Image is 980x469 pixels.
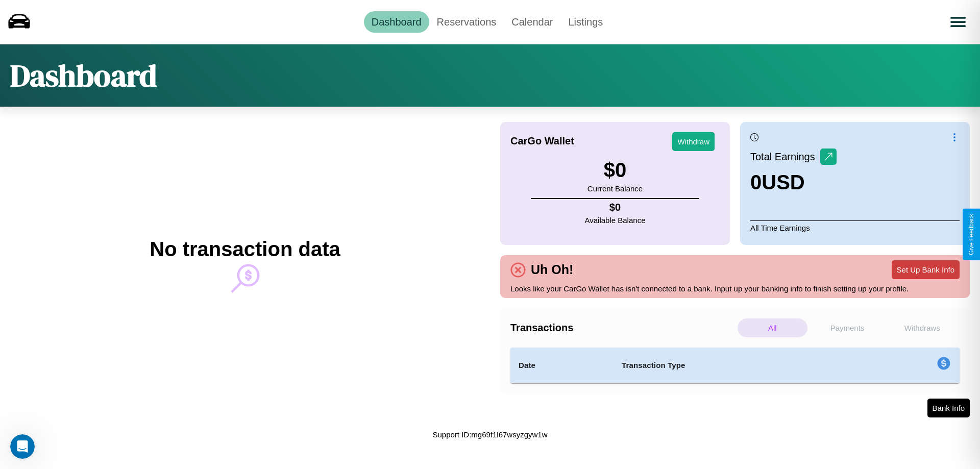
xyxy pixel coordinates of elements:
[510,282,960,295] p: Looks like your CarGo Wallet has isn't connected to a bank. Input up your banking info to finish ...
[560,11,610,33] a: Listings
[927,399,970,417] button: Bank Info
[587,182,643,195] p: Current Balance
[587,159,643,182] h3: $ 0
[510,135,574,147] h4: CarGo Wallet
[892,260,960,279] button: Set Up Bank Info
[10,55,157,96] h1: Dashboard
[813,318,883,337] p: Payments
[429,11,504,33] a: Reservations
[672,132,715,151] button: Withdraw
[10,434,35,459] iframe: Intercom live chat
[510,348,960,383] table: simple table
[364,11,429,33] a: Dashboard
[519,359,605,372] h4: Date
[622,359,853,372] h4: Transaction Type
[526,262,578,277] h4: Uh Oh!
[750,147,820,166] p: Total Earnings
[585,213,646,227] p: Available Balance
[750,171,837,194] h3: 0 USD
[887,318,957,337] p: Withdraws
[432,428,547,441] p: Support ID: mg69f1l67wsyzgyw1w
[504,11,560,33] a: Calendar
[585,202,646,213] h4: $ 0
[510,322,735,334] h4: Transactions
[944,8,972,36] button: Open menu
[968,214,975,255] div: Give Feedback
[150,238,340,261] h2: No transaction data
[750,220,960,235] p: All Time Earnings
[738,318,807,337] p: All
